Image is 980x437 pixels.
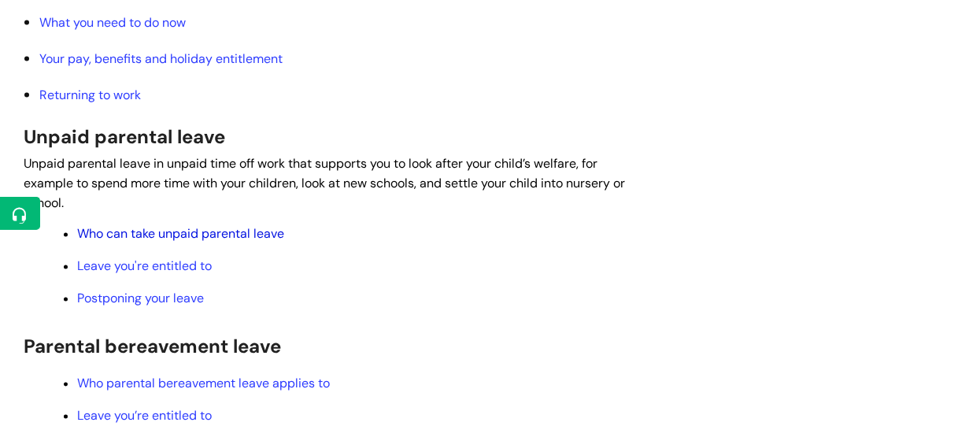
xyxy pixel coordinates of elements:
a: Leave you’re entitled to [77,408,212,424]
a: Postponing your leave [77,291,204,307]
a: Who can take unpaid parental leave [77,226,284,243]
a: Who parental bereavement leave applies to [77,376,330,392]
span: Parental bereavement leave [24,335,281,359]
span: Unpaid parental leave [24,125,225,150]
span: Unpaid parental leave in unpaid time off work that supports you to look after your child’s welfar... [24,156,625,212]
a: Returning to work [39,87,141,104]
a: Leave you're entitled to [77,258,212,275]
a: Your pay, benefits and holiday entitlement [39,51,283,68]
a: What you need to do now [39,15,186,31]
